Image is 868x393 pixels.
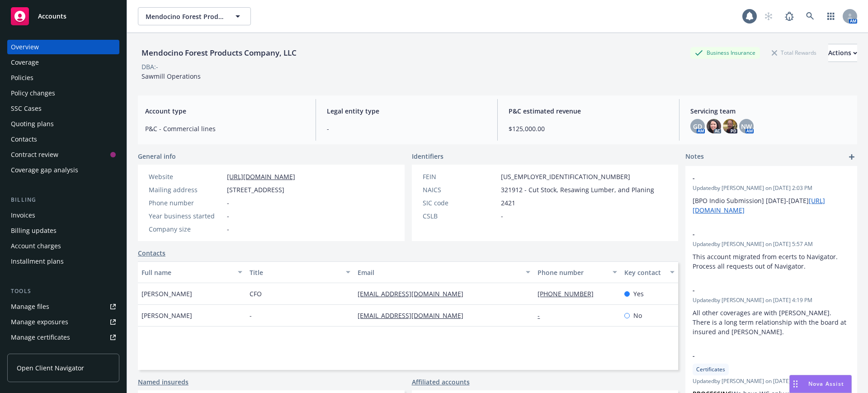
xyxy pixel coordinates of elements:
span: [US_EMPLOYER_IDENTIFICATION_NUMBER] [501,172,630,181]
a: Account charges [7,239,119,253]
a: Overview [7,40,119,54]
span: - [227,198,229,208]
div: Account charges [11,239,61,253]
button: Phone number [534,261,620,283]
div: Mailing address [149,185,223,194]
span: Updated by [PERSON_NAME] on [DATE] 4:20 PM [693,377,850,385]
div: -Updatedby [PERSON_NAME] on [DATE] 5:57 AMThis account migrated from ecerts to Navigator. Process... [685,222,857,278]
div: Contacts [11,132,37,147]
span: Notes [685,152,704,162]
div: Company size [149,224,223,234]
span: - [693,173,826,183]
a: Search [801,7,819,25]
span: Legal entity type [327,106,486,116]
a: Contract review [7,147,119,162]
a: [URL][DOMAIN_NAME] [227,172,295,181]
span: Account type [145,106,305,116]
button: Nova Assist [789,375,852,393]
span: GD [693,122,702,131]
span: - [327,124,486,133]
div: Title [250,268,340,277]
a: Invoices [7,208,119,223]
a: Manage exposures [7,315,119,329]
div: Contract review [11,147,58,162]
a: Billing updates [7,223,119,238]
div: Billing [7,195,119,204]
div: Website [149,172,223,181]
span: P&C estimated revenue [509,106,668,116]
span: - [693,229,826,239]
span: Servicing team [690,106,850,116]
span: Accounts [38,13,66,20]
a: SSC Cases [7,101,119,116]
span: P&C - Commercial lines [145,124,305,133]
div: Total Rewards [767,47,821,58]
span: - [693,351,826,360]
div: Manage claims [11,346,57,360]
div: DBA: - [142,62,158,71]
span: Certificates [696,365,725,374]
div: Drag to move [790,375,801,393]
a: Quoting plans [7,117,119,131]
div: Installment plans [11,254,64,269]
div: -Updatedby [PERSON_NAME] on [DATE] 4:19 PMAll other coverages are with [PERSON_NAME]. There is a ... [685,278,857,344]
span: Updated by [PERSON_NAME] on [DATE] 5:57 AM [693,240,850,248]
span: CFO [250,289,262,298]
a: Policies [7,71,119,85]
div: NAICS [423,185,497,194]
button: Full name [138,261,246,283]
a: - [538,311,547,320]
a: Installment plans [7,254,119,269]
p: [BPO Indio Submission] [DATE]-[DATE] [693,196,850,215]
div: Actions [828,44,857,62]
div: Year business started [149,211,223,221]
div: Coverage gap analysis [11,163,78,177]
span: 321912 - Cut Stock, Resawing Lumber, and Planing [501,185,654,194]
a: Start snowing [759,7,778,25]
span: - [693,285,826,295]
span: General info [138,152,176,161]
button: Key contact [621,261,678,283]
div: SIC code [423,198,497,208]
span: Mendocino Forest Products Company, LLC [146,12,224,21]
span: [PERSON_NAME] [142,289,192,298]
span: Nova Assist [808,380,844,388]
div: Manage files [11,299,49,314]
span: Updated by [PERSON_NAME] on [DATE] 2:03 PM [693,184,850,192]
span: - [227,224,229,234]
div: Phone number [538,268,607,277]
span: All other coverages are with [PERSON_NAME]. There is a long term relationship with the board at i... [693,308,848,336]
a: Affiliated accounts [412,377,470,387]
div: FEIN [423,172,497,181]
div: Overview [11,40,39,54]
div: Manage exposures [11,315,68,329]
a: add [846,152,857,162]
a: Manage claims [7,346,119,360]
div: Mendocino Forest Products Company, LLC [138,47,300,59]
a: Switch app [822,7,840,25]
a: Manage certificates [7,330,119,345]
span: NW [741,122,752,131]
span: Open Client Navigator [17,363,84,373]
span: This account migrated from ecerts to Navigator. Process all requests out of Navigator. [693,252,840,270]
span: $125,000.00 [509,124,668,133]
button: Email [354,261,534,283]
span: Yes [633,289,644,298]
div: Tools [7,287,119,296]
img: photo [707,119,721,133]
div: Business Insurance [690,47,760,58]
span: [PERSON_NAME] [142,311,192,320]
a: [EMAIL_ADDRESS][DOMAIN_NAME] [358,311,471,320]
div: Coverage [11,55,39,70]
div: Policies [11,71,33,85]
span: - [501,211,503,221]
span: 2421 [501,198,515,208]
span: [STREET_ADDRESS] [227,185,284,194]
div: CSLB [423,211,497,221]
img: photo [723,119,737,133]
a: Accounts [7,4,119,29]
span: No [633,311,642,320]
div: Email [358,268,520,277]
span: Updated by [PERSON_NAME] on [DATE] 4:19 PM [693,296,850,304]
a: [EMAIL_ADDRESS][DOMAIN_NAME] [358,289,471,298]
